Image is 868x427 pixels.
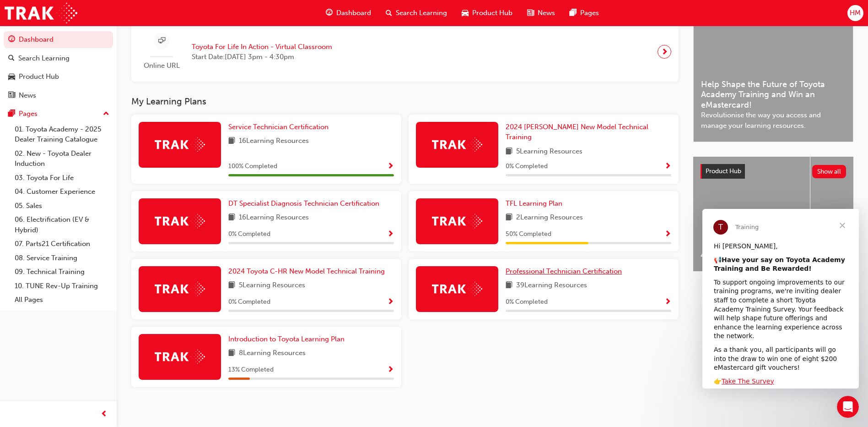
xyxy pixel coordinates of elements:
[228,335,345,343] span: Introduction to Toyota Learning Plan
[506,280,512,291] span: book-icon
[19,90,36,101] div: News
[11,147,113,171] a: 02. New - Toyota Dealer Induction
[11,122,113,147] a: 01. Toyota Academy - 2025 Dealer Training Catalogue
[228,266,388,277] a: 2024 Toyota C-HR New Model Technical Training
[4,68,113,85] a: Product Hub
[454,4,520,22] a: car-iconProduct Hub
[506,266,625,277] a: Professional Technician Certification
[228,123,329,131] span: Service Technician Certification
[664,161,671,172] button: Show Progress
[4,87,113,104] a: News
[706,167,741,175] span: Product Hub
[516,212,583,224] span: 2 Learning Resources
[661,45,668,58] span: next-icon
[4,31,113,48] a: Dashboard
[239,212,309,224] span: 16 Learning Resources
[520,4,562,22] a: news-iconNews
[11,279,113,293] a: 10. TUNE Rev-Up Training
[4,29,113,105] button: DashboardSearch LearningProduct HubNews
[11,185,113,199] a: 04. Customer Experience
[506,123,648,142] span: 2024 [PERSON_NAME] New Model Technical Training
[318,4,378,22] a: guage-iconDashboard
[837,396,859,418] iframe: Intercom live chat
[387,163,394,171] span: Show Progress
[228,297,270,307] span: 0 % Completed
[701,79,846,110] span: Help Shape the Future of Toyota Academy Training and Win an eMastercard!
[506,267,622,275] span: Professional Technician Certification
[326,7,333,19] span: guage-icon
[158,35,165,47] span: sessionType_ONLINE_URL-icon
[228,348,235,359] span: book-icon
[155,214,205,228] img: Trak
[432,214,482,228] img: Trak
[812,165,846,178] button: Show all
[239,348,306,359] span: 8 Learning Resources
[850,8,861,18] span: HM
[4,105,113,122] button: Pages
[664,230,671,239] span: Show Progress
[562,4,606,22] a: pages-iconPages
[664,229,671,240] button: Show Progress
[103,108,109,120] span: up-icon
[387,296,394,308] button: Show Progress
[8,36,15,44] span: guage-icon
[228,136,235,147] span: book-icon
[664,163,671,171] span: Show Progress
[155,137,205,152] img: Trak
[516,280,587,291] span: 39 Learning Resources
[11,265,113,279] a: 09. Technical Training
[239,136,309,147] span: 16 Learning Resources
[387,230,394,239] span: Show Progress
[506,212,512,224] span: book-icon
[378,4,454,22] a: search-iconSearch Learning
[228,280,235,291] span: book-icon
[506,161,548,172] span: 0 % Completed
[506,122,671,142] a: 2024 [PERSON_NAME] New Model Technical Training
[228,122,332,132] a: Service Technician Certification
[228,267,385,275] span: 2024 Toyota C-HR New Model Technical Training
[19,71,59,82] div: Product Hub
[570,7,577,19] span: pages-icon
[11,213,113,237] a: 06. Electrification (EV & Hybrid)
[5,3,77,23] img: Trak
[11,171,113,185] a: 03. Toyota For Life
[228,212,235,224] span: book-icon
[527,7,534,19] span: news-icon
[139,29,671,75] a: Online URLToyota For Life In Action - Virtual ClassroomStart Date:[DATE] 3pm - 4:30pm
[506,198,566,209] a: TFL Learning Plan
[472,8,512,18] span: Product Hub
[387,161,394,172] button: Show Progress
[228,334,348,345] a: Introduction to Toyota Learning Plan
[11,199,113,213] a: 05. Sales
[228,198,383,209] a: DT Specialist Diagnosis Technician Certification
[8,73,15,81] span: car-icon
[432,282,482,296] img: Trak
[228,161,277,172] span: 100 % Completed
[131,96,679,107] h3: My Learning Plans
[19,109,38,119] div: Pages
[228,229,270,240] span: 0 % Completed
[693,4,853,142] a: Latest NewsShow allHelp Shape the Future of Toyota Academy Training and Win an eMastercard!Revolu...
[847,5,863,21] button: HM
[192,42,332,52] span: Toyota For Life In Action - Virtual Classroom
[580,8,599,18] span: Pages
[101,409,108,420] span: prev-icon
[506,229,551,240] span: 50 % Completed
[387,364,394,376] button: Show Progress
[192,52,332,62] span: Start Date: [DATE] 3pm - 4:30pm
[155,282,205,296] img: Trak
[516,146,582,158] span: 5 Learning Resources
[155,350,205,364] img: Trak
[701,110,846,131] span: Revolutionise the way you access and manage your learning resources.
[228,199,379,208] span: DT Specialist Diagnosis Technician Certification
[11,293,113,307] a: All Pages
[11,237,113,251] a: 07. Parts21 Certification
